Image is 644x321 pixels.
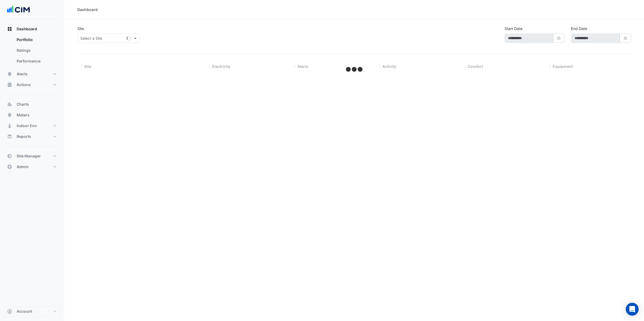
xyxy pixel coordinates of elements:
[4,306,60,317] button: Account
[468,64,483,69] span: Comfort
[77,7,98,12] div: Dashboard
[7,71,12,77] app-icon: Alerts
[77,26,84,31] label: Site
[4,120,60,131] button: Indoor Env
[17,71,28,77] span: Alerts
[504,26,522,31] label: Start Date
[7,102,12,107] app-icon: Charts
[7,26,12,32] app-icon: Dashboard
[7,123,12,128] app-icon: Indoor Env
[4,151,60,161] button: Site Manager
[4,69,60,79] button: Alerts
[212,64,230,69] span: Electricity
[4,99,60,110] button: Charts
[17,102,29,107] span: Charts
[17,82,31,87] span: Actions
[6,4,31,15] img: Company Logo
[4,131,60,142] button: Reports
[7,112,12,118] app-icon: Meters
[17,309,32,314] span: Account
[297,64,308,69] span: Alerts
[17,164,29,169] span: Admin
[4,161,60,172] button: Admin
[17,153,41,159] span: Site Manager
[84,64,91,69] span: Site
[12,45,60,56] a: Ratings
[17,26,37,32] span: Dashboard
[553,64,573,69] span: Equipment
[7,82,12,87] app-icon: Actions
[12,56,60,67] a: Performance
[7,153,12,159] app-icon: Site Manager
[7,164,12,169] app-icon: Admin
[17,112,30,118] span: Meters
[4,110,60,120] button: Meters
[4,79,60,90] button: Actions
[17,134,31,139] span: Reports
[7,134,12,139] app-icon: Reports
[382,64,396,69] span: Activity
[571,26,587,31] label: End Date
[12,34,60,45] a: Portfolio
[626,303,639,316] div: Open Intercom Messenger
[4,24,60,34] button: Dashboard
[4,34,60,69] div: Dashboard
[17,123,37,128] span: Indoor Env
